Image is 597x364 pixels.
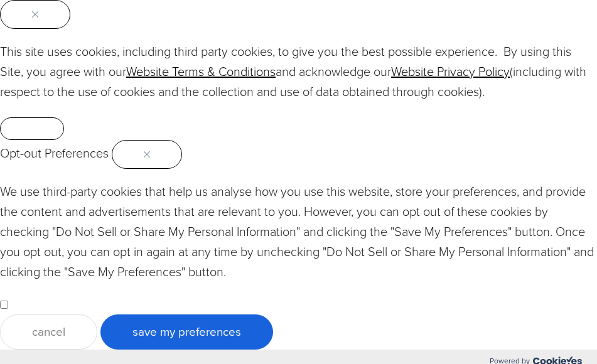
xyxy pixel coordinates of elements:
[32,11,38,18] img: Close
[112,140,182,169] button: Close
[100,314,273,350] button: Save My Preferences
[126,62,276,81] a: Website Terms & Conditions
[144,151,150,158] img: Close
[391,62,510,81] a: Website Privacy Policy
